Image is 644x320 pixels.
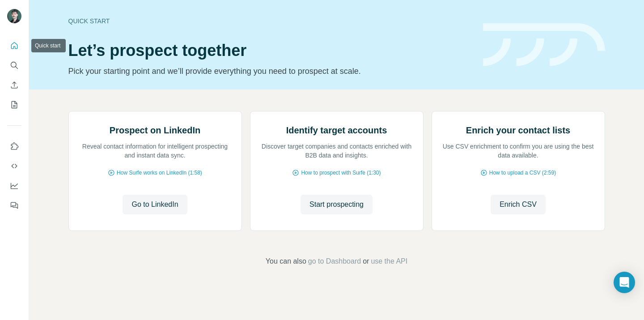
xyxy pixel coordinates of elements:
span: How to prospect with Surfe (1:30) [301,169,381,177]
div: Open Intercom Messenger [614,272,635,293]
button: Enrich CSV [7,77,21,93]
img: banner [483,23,605,67]
button: Search [7,57,21,73]
h2: Prospect on LinkedIn [110,124,200,137]
button: use the API [371,256,407,267]
button: Dashboard [7,178,21,194]
span: How to upload a CSV (2:59) [489,169,556,177]
h2: Enrich your contact lists [466,124,570,137]
span: Start prospecting [309,199,364,210]
button: Quick start [7,38,21,54]
span: How Surfe works on LinkedIn (1:58) [117,169,202,177]
button: Go to LinkedIn [123,195,187,214]
button: Start prospecting [301,195,373,214]
p: Pick your starting point and we’ll provide everything you need to prospect at scale. [68,65,472,77]
h2: Identify target accounts [286,124,387,137]
p: Use CSV enrichment to confirm you are using the best data available. [441,142,596,160]
button: Enrich CSV [491,195,546,214]
span: Go to LinkedIn [131,199,178,210]
button: Feedback [7,197,21,213]
span: Enrich CSV [500,199,537,210]
span: You can also [266,256,306,267]
button: My lists [7,97,21,113]
h1: Let’s prospect together [68,42,472,60]
button: Use Surfe API [7,158,21,174]
button: Use Surfe on LinkedIn [7,138,21,154]
button: go to Dashboard [308,256,361,267]
p: Reveal contact information for intelligent prospecting and instant data sync. [78,142,233,160]
span: or [363,256,369,267]
p: Discover target companies and contacts enriched with B2B data and insights. [259,142,414,160]
img: Avatar [7,9,21,23]
div: Quick start [68,17,472,26]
